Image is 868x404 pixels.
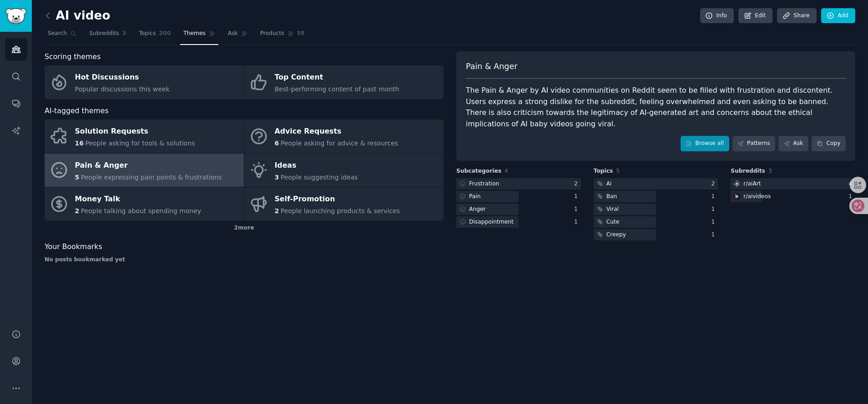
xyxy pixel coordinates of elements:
[594,191,718,202] a: Ban1
[456,167,501,175] span: Subcategories
[275,70,399,85] div: Top Content
[225,26,251,45] a: Ask
[505,168,508,174] span: 4
[712,180,718,188] div: 2
[574,193,581,201] div: 1
[848,180,855,188] div: 4
[777,8,816,24] a: Share
[297,30,305,38] span: 58
[606,205,619,214] div: Viral
[244,154,444,187] a: Ideas3People suggesting ideas
[712,231,718,239] div: 1
[228,30,238,38] span: Ask
[275,125,399,139] div: Advice Requests
[731,178,855,190] a: aiArtr/aiArt4
[75,140,84,147] span: 16
[45,256,444,264] div: No posts bookmarked yet
[244,65,444,99] a: Top ContentBest-performing content of past month
[45,105,109,117] span: AI-tagged themes
[5,8,26,24] img: GummySearch logo
[75,207,80,214] span: 2
[45,187,244,221] a: Money Talk2People talking about spending money
[594,204,718,215] a: Viral1
[732,136,775,151] a: Patterns
[180,26,218,45] a: Themes
[469,193,481,201] div: Pain
[469,180,499,188] div: Frustration
[469,218,514,226] div: Disappointment
[139,30,156,38] span: Topics
[45,154,244,187] a: Pain & Anger5People expressing pain points & frustrations
[712,193,718,201] div: 1
[574,180,581,188] div: 2
[81,174,222,181] span: People expressing pain points & frustrations
[734,180,740,187] img: aiArt
[456,191,581,202] a: Pain1
[606,180,612,188] div: Ai
[260,30,284,38] span: Products
[45,65,244,99] a: Hot DiscussionsPopular discussions this week
[681,136,729,151] a: Browse all
[821,8,855,24] a: Add
[75,174,80,181] span: 5
[244,187,444,221] a: Self-Promotion2People launching products & services
[122,30,126,38] span: 3
[731,167,765,175] span: Subreddits
[456,216,581,228] a: Disappointment1
[81,207,202,214] span: People talking about spending money
[606,218,620,226] div: Cute
[616,168,620,174] span: 5
[594,229,718,240] a: Creepy1
[456,204,581,215] a: Anger1
[606,193,617,201] div: Ban
[45,241,102,253] span: Your Bookmarks
[48,30,67,38] span: Search
[136,26,174,45] a: Topics200
[45,9,110,23] h2: AI video
[778,136,808,151] a: Ask
[768,168,772,174] span: 3
[45,120,244,153] a: Solution Requests16People asking for tools & solutions
[456,178,581,190] a: Frustration2
[281,207,400,214] span: People launching products & services
[275,85,399,93] span: Best-performing content of past month
[594,167,613,175] span: Topics
[45,51,101,63] span: Scoring themes
[257,26,308,45] a: Products58
[89,30,119,38] span: Subreddits
[85,140,195,147] span: People asking for tools & solutions
[743,180,761,188] div: r/ aiArt
[594,216,718,228] a: Cute1
[75,125,195,139] div: Solution Requests
[469,205,486,214] div: Anger
[712,218,718,226] div: 1
[75,192,202,207] div: Money Talk
[812,136,846,151] button: Copy
[594,178,718,190] a: Ai2
[45,26,80,45] a: Search
[86,26,129,45] a: Subreddits3
[574,205,581,214] div: 1
[183,30,206,38] span: Themes
[45,221,444,235] div: 2 more
[244,120,444,153] a: Advice Requests6People asking for advice & resources
[281,174,358,181] span: People suggesting ideas
[275,158,358,173] div: Ideas
[734,193,740,200] img: aivideos
[731,191,855,202] a: aivideosr/aivideos1
[466,85,846,130] div: The Pain & Anger by AI video communities on Reddit seem to be filled with frustration and discont...
[574,218,581,226] div: 1
[275,140,279,147] span: 6
[275,192,400,207] div: Self-Promotion
[75,85,170,93] span: Popular discussions this week
[75,158,222,173] div: Pain & Anger
[848,193,855,201] div: 1
[75,70,170,85] div: Hot Discussions
[281,140,398,147] span: People asking for advice & resources
[738,8,772,24] a: Edit
[743,193,771,201] div: r/ aivideos
[275,174,279,181] span: 3
[712,205,718,214] div: 1
[606,231,626,239] div: Creepy
[466,61,517,72] span: Pain & Anger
